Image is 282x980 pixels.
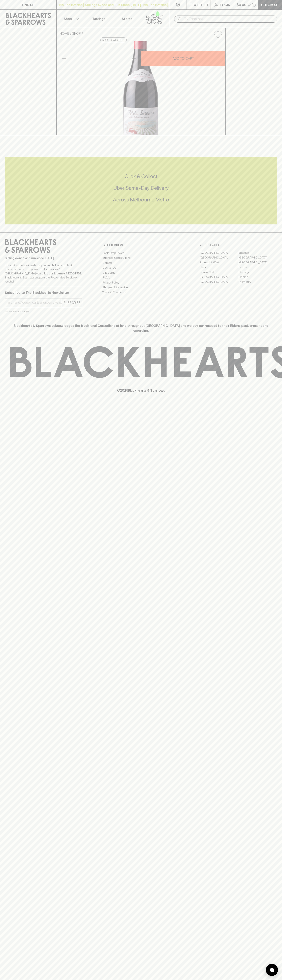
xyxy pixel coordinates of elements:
[122,16,132,21] p: Stores
[44,272,81,275] strong: Liquor License #32064953
[102,270,180,275] a: Gift Cards
[237,2,246,7] p: $0.00
[200,255,238,260] a: [GEOGRAPHIC_DATA]
[5,185,277,191] h5: Uber Same-Day Delivery
[5,157,277,224] div: Call to action block
[102,265,180,270] a: Contact Us
[212,29,224,40] button: Add to wishlist
[238,250,277,255] a: Braddon
[102,275,180,280] a: FAQ's
[102,255,180,260] a: Business & Bulk Gifting
[173,56,194,61] p: ADD TO CART
[200,242,277,247] p: OUR STORES
[72,32,81,35] a: SHOP
[102,250,180,255] a: Bottle Drop FAQ's
[5,256,82,260] p: Sibling owned and run since [DATE]
[253,4,255,6] p: 0
[184,16,274,22] input: Try "Pinot noir"
[270,968,274,972] img: bubble-icon
[200,275,238,279] a: [GEOGRAPHIC_DATA]
[200,265,238,270] a: Elwood
[238,260,277,265] a: [GEOGRAPHIC_DATA]
[5,196,277,203] h5: Across Melbourne Metro
[238,279,277,284] a: Thornbury
[8,299,62,306] input: e.g. jane@blackheartsandsparrows.com.au
[220,2,230,7] p: Login
[200,270,238,275] a: Fitzroy North
[113,10,141,28] a: Stores
[102,260,180,265] a: Careers
[5,173,277,180] h5: Click & Collect
[5,310,82,314] p: We will never spam you
[60,32,69,35] a: HOME
[8,323,274,333] p: Blackhearts & Sparrows acknowledges the traditional Custodians of land throughout [GEOGRAPHIC_DAT...
[57,41,225,135] img: 40911.png
[5,263,82,284] p: It is against the law to sell or supply alcohol to, or to obtain alcohol on behalf of a person un...
[85,10,113,28] a: Tastings
[57,10,85,28] button: Shop
[238,255,277,260] a: [GEOGRAPHIC_DATA]
[102,242,180,247] p: OTHER AREAS
[238,275,277,279] a: Prahran
[92,16,105,21] p: Tastings
[102,285,180,290] a: Shipping Information
[141,51,225,66] button: ADD TO CART
[238,270,277,275] a: Geelong
[102,290,180,295] a: Terms & Conditions
[200,279,238,284] a: [GEOGRAPHIC_DATA]
[200,260,238,265] a: Brunswick West
[100,38,127,42] button: Add to wishlist
[64,16,72,21] p: Shop
[63,300,80,305] p: SUBSCRIBE
[261,2,279,7] p: Checkout
[238,265,277,270] a: Fitzroy
[200,250,238,255] a: [GEOGRAPHIC_DATA]
[102,280,180,285] a: Privacy Policy
[5,290,82,295] p: Subscribe to The Blackhearts Newsletter
[62,298,82,307] button: SUBSCRIBE
[22,2,34,7] p: FIND US
[194,2,209,7] p: Wishlist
